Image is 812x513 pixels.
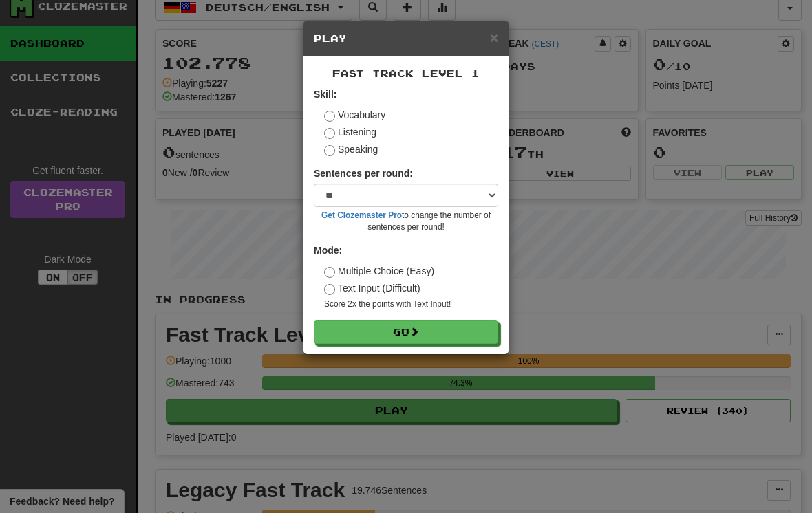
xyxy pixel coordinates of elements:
label: Vocabulary [324,108,385,122]
strong: Mode: [314,245,342,256]
input: Multiple Choice (Easy) [324,267,335,278]
label: Speaking [324,142,378,156]
button: Close [490,30,498,45]
label: Listening [324,125,376,139]
input: Vocabulary [324,111,335,122]
h5: Play [314,32,498,45]
label: Text Input (Difficult) [324,281,420,295]
small: to change the number of sentences per round! [314,210,498,233]
label: Sentences per round: [314,166,413,180]
small: Score 2x the points with Text Input ! [324,298,498,310]
strong: Skill: [314,89,336,100]
span: × [490,30,498,45]
input: Listening [324,128,335,139]
a: Get Clozemaster Pro [321,210,402,220]
label: Multiple Choice (Easy) [324,264,434,278]
input: Text Input (Difficult) [324,284,335,295]
span: Fast Track Level 1 [332,67,480,79]
button: Go [314,320,498,344]
input: Speaking [324,145,335,156]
